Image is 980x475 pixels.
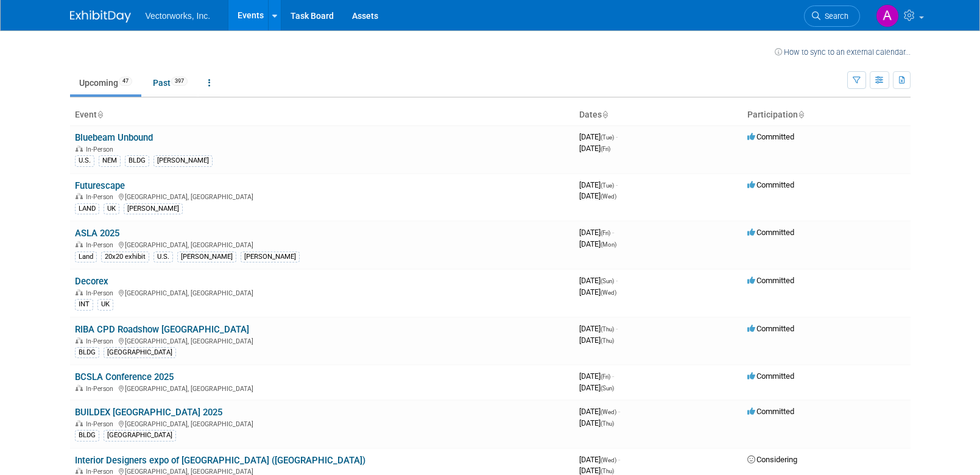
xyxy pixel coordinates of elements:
[75,336,569,345] div: [GEOGRAPHIC_DATA], [GEOGRAPHIC_DATA]
[742,105,911,125] th: Participation
[75,418,569,428] div: [GEOGRAPHIC_DATA], [GEOGRAPHIC_DATA]
[601,457,616,463] span: (Wed)
[75,252,97,262] div: Land
[75,276,108,287] a: Decorex
[75,155,94,166] div: U.S.
[579,383,614,392] span: [DATE]
[747,132,794,141] span: Committed
[601,241,616,248] span: (Mon)
[616,276,618,285] span: -
[153,155,213,166] div: [PERSON_NAME]
[86,289,117,297] span: In-Person
[579,239,616,248] span: [DATE]
[97,110,103,119] a: Sort by Event Name
[612,228,614,237] span: -
[747,371,794,381] span: Committed
[86,193,117,201] span: In-Person
[601,146,610,152] span: (Fri)
[75,239,569,249] div: [GEOGRAPHIC_DATA], [GEOGRAPHIC_DATA]
[601,420,614,427] span: (Thu)
[76,289,83,295] img: In-Person Event
[70,10,131,23] img: ExhibitDay
[76,420,83,426] img: In-Person Event
[177,252,236,262] div: [PERSON_NAME]
[601,385,614,392] span: (Sun)
[75,371,174,382] a: BCSLA Conference 2025
[601,289,616,296] span: (Wed)
[119,77,132,86] span: 47
[601,468,614,474] span: (Thu)
[76,146,83,152] img: In-Person Event
[75,228,119,239] a: ASLA 2025
[876,4,899,27] img: Amisha Carribon
[601,337,614,344] span: (Thu)
[747,407,794,416] span: Committed
[616,132,618,141] span: -
[86,241,117,249] span: In-Person
[579,407,620,416] span: [DATE]
[70,71,141,94] a: Upcoming47
[579,455,620,464] span: [DATE]
[76,241,83,247] img: In-Person Event
[171,77,188,86] span: 397
[241,252,300,262] div: [PERSON_NAME]
[579,191,616,200] span: [DATE]
[75,324,249,335] a: RIBA CPD Roadshow [GEOGRAPHIC_DATA]
[75,430,99,441] div: BLDG
[601,182,614,189] span: (Tue)
[75,203,99,214] div: LAND
[579,336,614,345] span: [DATE]
[601,326,614,332] span: (Thu)
[75,132,153,143] a: Bluebeam Unbound
[616,180,618,189] span: -
[601,193,616,200] span: (Wed)
[579,371,614,381] span: [DATE]
[104,347,176,358] div: [GEOGRAPHIC_DATA]
[75,347,99,358] div: BLDG
[601,134,614,141] span: (Tue)
[747,180,794,189] span: Committed
[124,203,183,214] div: [PERSON_NAME]
[75,299,93,310] div: INT
[579,144,610,153] span: [DATE]
[75,407,222,418] a: BUILDEX [GEOGRAPHIC_DATA] 2025
[579,466,614,475] span: [DATE]
[86,420,117,428] span: In-Person
[144,71,197,94] a: Past397
[104,430,176,441] div: [GEOGRAPHIC_DATA]
[99,155,121,166] div: NEM
[747,324,794,333] span: Committed
[579,287,616,297] span: [DATE]
[146,11,211,21] span: Vectorworks, Inc.
[618,407,620,416] span: -
[97,299,113,310] div: UK
[86,385,117,393] span: In-Person
[747,228,794,237] span: Committed
[820,12,848,21] span: Search
[86,337,117,345] span: In-Person
[775,47,911,57] a: How to sync to an external calendar...
[76,193,83,199] img: In-Person Event
[76,337,83,343] img: In-Person Event
[601,409,616,415] span: (Wed)
[579,180,618,189] span: [DATE]
[125,155,149,166] div: BLDG
[579,324,618,333] span: [DATE]
[747,455,797,464] span: Considering
[75,455,365,466] a: Interior Designers expo of [GEOGRAPHIC_DATA] ([GEOGRAPHIC_DATA])
[798,110,804,119] a: Sort by Participation Type
[601,373,610,380] span: (Fri)
[574,105,742,125] th: Dates
[579,276,618,285] span: [DATE]
[602,110,608,119] a: Sort by Start Date
[612,371,614,381] span: -
[618,455,620,464] span: -
[601,278,614,284] span: (Sun)
[104,203,119,214] div: UK
[75,180,125,191] a: Futurescape
[76,385,83,391] img: In-Person Event
[579,132,618,141] span: [DATE]
[747,276,794,285] span: Committed
[75,191,569,201] div: [GEOGRAPHIC_DATA], [GEOGRAPHIC_DATA]
[601,230,610,236] span: (Fri)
